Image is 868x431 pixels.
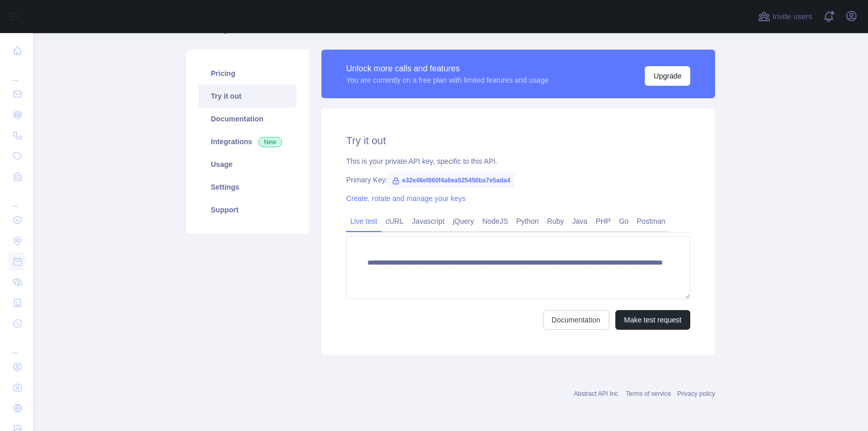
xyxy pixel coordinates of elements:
[8,335,25,356] div: ...
[772,11,812,23] span: Invite users
[645,66,690,86] button: Upgrade
[198,130,297,153] a: Integrations New
[346,133,690,148] h2: Try it out
[574,390,620,397] a: Abstract API Inc.
[258,137,282,147] span: New
[512,213,543,229] a: Python
[198,153,297,176] a: Usage
[615,213,633,229] a: Go
[346,63,549,75] div: Unlock more calls and features
[346,213,381,229] a: Live test
[615,310,690,330] button: Make test request
[592,213,615,229] a: PHP
[198,176,297,198] a: Settings
[346,75,549,85] div: You are currently on a free plan with limited features and usage
[626,390,671,397] a: Terms of service
[568,213,592,229] a: Java
[677,390,715,397] a: Privacy policy
[756,8,814,25] button: Invite users
[408,213,448,229] a: Javascript
[543,310,609,330] a: Documentation
[346,175,690,185] div: Primary Key:
[198,198,297,221] a: Support
[388,173,515,188] span: e32e46ef860f4a6ea525456ba7e5ada4
[478,213,512,229] a: NodeJS
[381,213,408,229] a: cURL
[198,85,297,107] a: Try it out
[346,156,690,166] div: This is your private API key, specific to this API.
[633,213,670,229] a: Postman
[448,213,478,229] a: jQuery
[543,213,568,229] a: Ruby
[8,188,25,209] div: ...
[198,107,297,130] a: Documentation
[346,194,466,203] a: Create, rotate and manage your keys
[198,62,297,85] a: Pricing
[8,62,25,83] div: ...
